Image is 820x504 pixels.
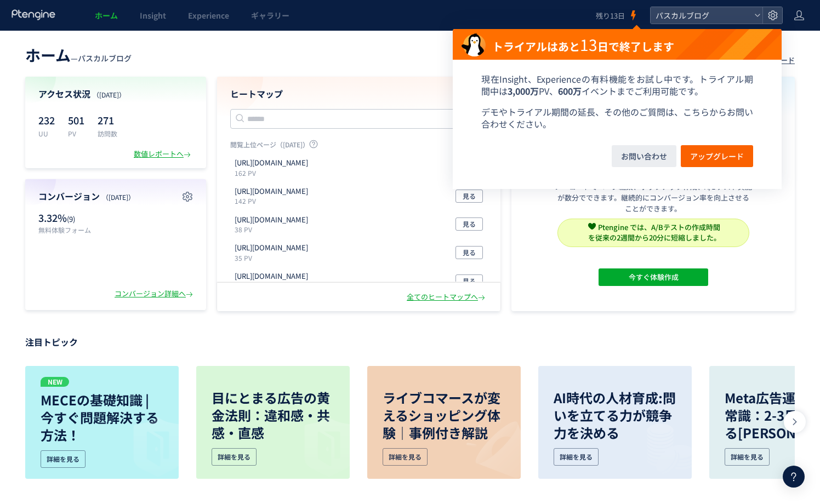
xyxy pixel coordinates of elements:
p: 501 [68,111,84,129]
p: 無料体験フォーム [38,225,110,234]
p: デモやトライアル期間の延長、その他のご質問は、こちらからお問い合わせください。 [481,106,753,130]
img: image [452,410,521,479]
div: 詳細を見る [383,448,428,466]
p: https://pascaljp.com/feature/analytics.html [235,271,308,282]
p: https://pascaljp.com/about.html [235,215,308,225]
span: 見る [463,274,476,288]
p: ライブコマースが変えるショッピング体験｜事例付き解説 [383,389,505,442]
p: 注目トピック [25,333,795,351]
span: 今すぐ体験作成 [628,268,678,286]
span: 見る [463,246,476,259]
p: 162 PV [235,168,312,177]
p: https://pascaljp.com/plan.html [235,243,308,253]
p: 閲覧上位ページ（[DATE]） [230,140,487,153]
b: 600万 [558,84,582,98]
h4: ヒートマップ [230,88,487,100]
span: （[DATE]） [93,90,126,99]
p: https://pascaljp.com [235,186,308,197]
b: 3,000万 [508,84,539,98]
button: 見る [455,190,483,203]
p: ノーコードでページ編集、ポップアップ作成、A/Bテスト実施が数分でできます。継続的にコンバージョン率を向上させることができます。 [555,181,752,214]
span: 残り13日 [596,10,625,21]
p: 35 PV [235,253,312,262]
div: 全てのヒートマップへ [407,292,487,302]
h4: アクセス状況 [38,88,193,100]
p: 3.32% [38,211,110,225]
span: 見る [463,217,476,231]
div: コンバージョン詳細へ [115,289,195,299]
span: パスカルブログ [652,7,750,24]
h4: コンバージョン [38,190,193,203]
span: Ptengine では、A/Bテストの作成時間 を従来の2週間から20分に短縮しました。 [588,222,721,243]
button: 見る [455,246,483,259]
p: 23 PV [235,282,312,291]
button: 見る [455,217,483,231]
div: 詳細を見る [41,450,86,468]
p: PV [68,129,84,138]
p: 目にとまる広告の黄金法則：違和感・共感・直感 [212,389,334,442]
button: 見る [455,274,483,288]
span: (9) [67,214,75,224]
p: 現在Insight、Experienceの有料機能をお試し中です。トライアル期間中は PV、 イベントまでご利用可能です。 [481,73,753,97]
span: Insight [140,10,166,21]
div: 数値レポートへ [134,149,193,159]
span: お問い合わせ [621,145,667,167]
p: 38 PV [235,225,312,234]
span: ギャラリー [251,10,289,21]
p: 271 [98,111,117,129]
div: 詳細を見る [554,448,599,466]
div: 詳細を見る [212,448,257,466]
p: 232 [38,111,55,129]
img: image [623,410,692,479]
img: svg+xml,%3c [588,222,596,230]
span: Experience [188,10,229,21]
p: UU [38,129,55,138]
p: https://pascaljp.com/blog [235,158,308,168]
p: 訪問数 [98,129,117,138]
p: MECEの基礎知識 | 今すぐ問題解決する方法！ [41,391,163,444]
p: 142 PV [235,196,312,205]
img: image [110,410,179,479]
span: （[DATE]） [102,192,135,202]
b: 13 [580,33,597,55]
div: 詳細を見る [725,448,770,466]
span: アップグレード [690,145,744,167]
img: image [281,410,350,479]
p: NEW [41,377,69,387]
button: 今すぐ体験作成 [599,268,708,286]
span: 見る [463,190,476,203]
span: ホーム [95,10,118,21]
h2: トライアルはあと 日で終了します [453,29,782,60]
p: AI時代の人材育成:問いを立てる力が競争力を決める [554,389,676,442]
